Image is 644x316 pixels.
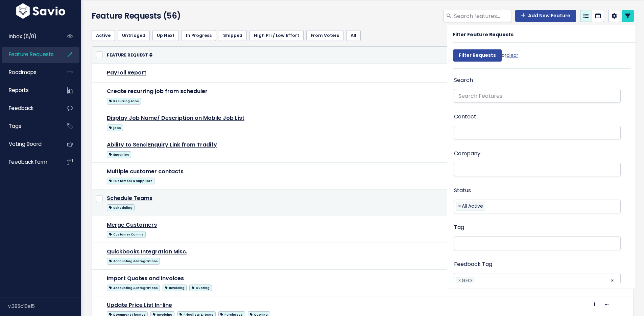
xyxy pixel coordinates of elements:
a: Display Job Name/ Description on Mobile Job List [107,114,244,122]
a: All [346,30,361,41]
a: Active [92,30,115,41]
span: Feature Requests [9,51,54,58]
span: Scheduling [107,204,135,211]
span: × [458,277,461,284]
a: Tags [2,118,56,134]
a: Import Quotes and Invoices [107,274,184,282]
span: × [458,202,461,210]
span: Tags [9,122,21,130]
ul: Filter feature requests [92,30,634,41]
a: Customer Comms [107,230,146,238]
a: Ability to Send Enquiry Link from Tradify [107,141,217,149]
a: Feature Requests [2,47,56,62]
input: Search features... [453,10,511,22]
div: v.385c10e15 [8,297,81,315]
label: Contact [454,112,476,122]
a: Scheduling [107,203,135,211]
a: Enquiries [107,150,131,158]
img: logo-white.9d6f32f41409.svg [15,3,67,19]
a: Invoicing [163,283,187,292]
span: Feedback form [9,158,47,165]
li: All Active [456,202,485,211]
a: Merge Customers [107,221,157,229]
input: Filter Requests [453,49,502,62]
a: In Progress [182,30,216,41]
label: Company [454,149,480,159]
strong: Filter Feature Requests [453,31,514,38]
a: Schedule Teams [107,194,152,202]
a: Accounting & Integrations [107,256,160,265]
label: Status [454,186,471,196]
input: Search Features [454,89,621,103]
span: Customers & Suppliers [107,178,154,184]
a: Recurring Jobs [107,96,141,105]
a: Up Next [152,30,179,41]
a: Voting Board [2,136,56,152]
a: Add New Feature [515,10,576,22]
a: clear [506,52,518,59]
span: Reports [9,87,29,94]
span: × [611,273,614,288]
a: jobs [107,123,123,132]
a: From Voters [306,30,343,41]
a: Accounting & Integrations [107,283,160,292]
label: Tag [454,223,464,232]
a: Multiple customer contacts [107,167,184,175]
span: Enquiries [107,151,131,158]
a: Inbox (6/0) [2,29,56,44]
a: Shipped [219,30,247,41]
a: Roadmaps [2,65,56,80]
h4: Feature Requests (56) [92,10,266,22]
a: Reports [2,83,56,98]
a: Feature Request [107,51,152,58]
li: GEO [456,277,474,285]
a: Update Price List In-line [107,301,172,309]
span: Invoicing [163,285,187,291]
span: Inbox (6/0) [9,33,37,40]
a: Create recurring job from scheduler [107,87,208,95]
span: Quoting [189,285,212,291]
a: Feedback form [2,154,56,170]
span: Feedback [9,105,33,112]
a: Payroll Report [107,69,146,76]
span: Accounting & Integrations [107,258,160,265]
div: or [453,46,518,68]
span: Accounting & Integrations [107,285,160,291]
a: Quoting [189,283,212,292]
span: jobs [107,125,123,131]
a: Customers & Suppliers [107,176,154,185]
label: Feedback Tag [454,259,492,269]
span: Customer Comms [107,231,146,238]
label: Search [454,75,473,85]
span: Feature Request [107,52,148,58]
a: Quickbooks Integration Misc. [107,248,187,255]
a: Untriaged [118,30,150,41]
a: Feedback [2,100,56,116]
span: Roadmaps [9,69,37,76]
a: High Pri / Low Effort [249,30,304,41]
span: Recurring Jobs [107,98,141,105]
span: Voting Board [9,140,42,148]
